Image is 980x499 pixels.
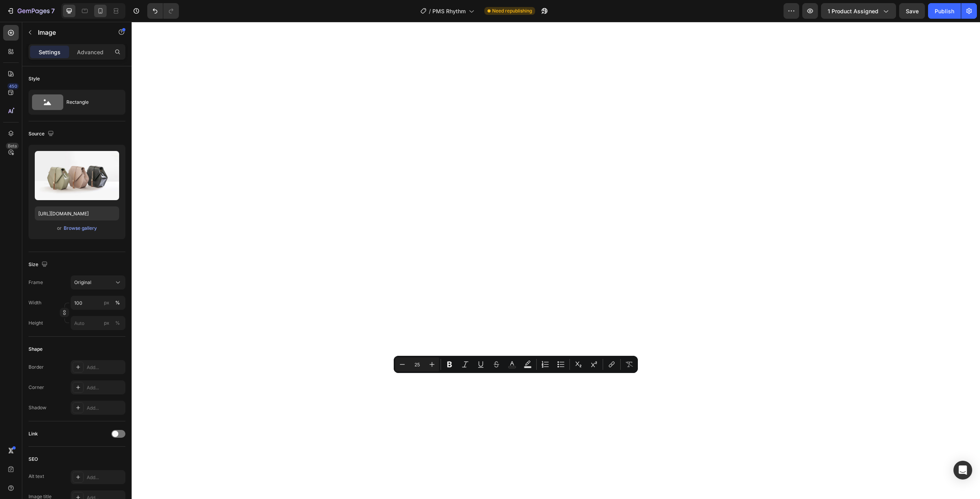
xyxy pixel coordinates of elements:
div: Shadow [29,404,46,411]
div: Size [29,259,49,270]
img: preview-image [35,151,119,200]
div: SEO [29,456,38,463]
span: 1 product assigned [828,7,878,15]
span: / [429,7,431,15]
div: % [115,299,120,306]
input: px% [71,316,125,330]
button: % [102,298,111,307]
input: https://example.com/image.jpg [35,206,119,220]
span: Save [906,8,919,14]
div: Add... [87,384,123,391]
p: 7 [51,6,55,16]
p: Settings [39,48,61,56]
p: Advanced [77,48,104,56]
p: Image [38,28,104,37]
div: Editor contextual toolbar [394,356,638,373]
label: Height [29,320,43,327]
div: Undo/Redo [147,3,179,19]
div: Open Intercom Messenger [953,461,972,479]
button: px [113,318,122,328]
span: or [57,224,62,233]
label: Width [29,299,41,306]
button: Save [899,3,925,19]
div: Add... [87,364,123,371]
button: 7 [3,3,58,19]
div: Style [29,75,40,82]
span: PMS Rhythm [432,7,466,15]
div: Border [29,364,44,371]
button: Browse gallery [63,224,97,232]
button: px [113,298,122,307]
div: Source [29,129,55,139]
button: Publish [928,3,961,19]
div: Rectangle [66,93,114,111]
div: Alt text [29,473,44,480]
button: Original [71,275,125,289]
label: Frame [29,279,43,286]
div: % [115,320,120,327]
span: Need republishing [492,7,532,14]
button: % [102,318,111,328]
div: Link [29,430,38,437]
div: Beta [6,143,19,149]
iframe: Design area [132,22,980,499]
div: Shape [29,346,43,353]
div: Add... [87,474,123,481]
div: Browse gallery [64,225,97,232]
div: px [104,299,109,306]
button: 1 product assigned [821,3,896,19]
div: Publish [935,7,954,15]
span: Original [74,279,91,286]
div: Add... [87,405,123,412]
input: px% [71,296,125,310]
div: px [104,320,109,327]
div: Corner [29,384,44,391]
div: 450 [7,83,19,89]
